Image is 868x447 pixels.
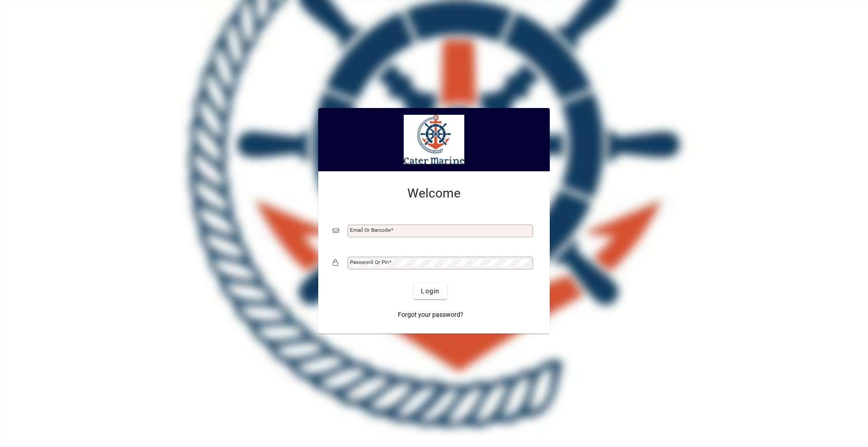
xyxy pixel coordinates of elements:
[394,306,467,323] a: Forgot your password?
[333,186,535,201] h2: Welcome
[350,259,389,265] mat-label: Password or Pin
[414,283,447,299] button: Login
[350,227,391,233] mat-label: Email or Barcode
[421,287,439,296] span: Login
[398,310,463,320] span: Forgot your password?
